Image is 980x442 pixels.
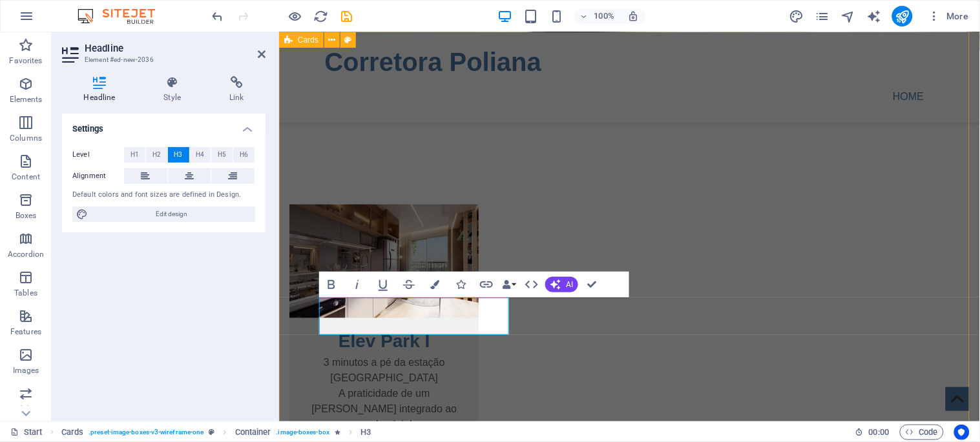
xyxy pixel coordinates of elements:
button: Confirm (Ctrl+⏎) [579,272,604,297]
button: H6 [233,147,255,163]
i: Navigator [840,9,855,24]
i: Pages (Ctrl+Alt+S) [815,9,829,24]
p: Slider [16,404,36,414]
i: Element contains an animation [335,428,340,436]
button: H2 [146,147,167,163]
p: Boxes [16,210,37,221]
p: Tables [14,288,37,298]
label: Alignment [72,168,124,184]
button: publish [892,6,913,26]
i: Save (Ctrl+S) [340,9,355,24]
span: Cards [298,36,318,44]
span: Click to select. Double-click to edit [235,425,271,440]
h6: 100% [594,8,614,24]
h4: Headline [62,76,142,103]
p: Favorites [9,55,42,66]
h6: Session time [855,425,890,440]
a: Click to cancel selection. Double-click to open Pages [10,425,43,440]
span: H6 [240,147,248,163]
button: Edit design [72,206,255,222]
span: Edit design [92,206,251,222]
button: undo [210,8,225,24]
span: AI [566,281,573,288]
i: Publish [895,9,910,24]
span: H4 [196,147,204,163]
button: Data Bindings [500,272,518,297]
span: Click to select. Double-click to edit [360,425,371,440]
button: Italic (Ctrl+I) [345,272,370,297]
button: Code [900,425,944,440]
span: Click to select. Double-click to edit [61,425,83,440]
span: H1 [130,147,139,163]
i: Design (Ctrl+Alt+Y) [789,9,804,24]
span: H2 [152,147,161,163]
button: Underline (Ctrl+U) [371,272,395,297]
button: pages [815,8,830,24]
button: Usercentrics [954,425,970,440]
button: Bold (Ctrl+B) [319,272,344,297]
span: : [878,427,880,437]
p: Features [10,326,41,337]
span: H3 [174,147,183,163]
i: Undo: Delete elements (Ctrl+Z) [211,9,225,24]
button: design [789,8,804,24]
button: Strikethrough [397,272,421,297]
button: AI [545,277,578,292]
p: Images [13,365,39,376]
h4: Style [142,76,208,103]
i: On resize automatically adjust zoom level to fit chosen device. [627,10,639,22]
p: Accordion [8,249,44,259]
button: H4 [190,147,211,163]
button: navigator [840,8,856,24]
i: Reload page [314,9,329,24]
button: HTML [519,272,544,297]
button: Icons [448,272,473,297]
h2: Headline [85,43,266,54]
p: Elements [10,94,43,105]
h4: Link [208,76,266,103]
button: More [923,6,974,26]
button: text_generator [866,8,882,24]
button: H3 [168,147,189,163]
i: This element is a customizable preset [209,428,214,436]
h3: Element #ed-new-2036 [85,54,240,66]
label: Level [72,147,124,163]
button: H1 [124,147,145,163]
span: . preset-image-boxes-v3-wireframe-one [89,425,203,440]
span: H5 [218,147,226,163]
button: H5 [211,147,233,163]
div: Default colors and font sizes are defined in Design. [72,190,255,201]
img: Editor Logo [74,8,171,24]
nav: breadcrumb [61,425,371,440]
span: 00 00 [869,425,889,440]
button: save [339,8,355,24]
button: 100% [574,8,620,24]
button: reload [313,8,329,24]
p: Content [12,172,40,182]
span: More [928,10,969,23]
button: Colors [422,272,447,297]
i: AI Writer [866,9,881,24]
span: Code [906,425,938,440]
p: Columns [10,133,42,143]
h4: Settings [62,114,266,137]
span: . image-boxes-box [276,425,330,440]
button: Link [474,272,499,297]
